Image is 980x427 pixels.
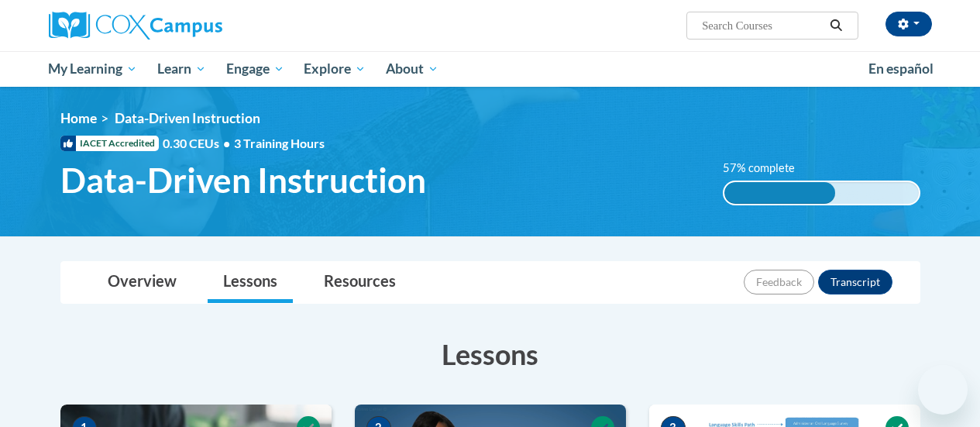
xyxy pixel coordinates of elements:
span: Data-Driven Instruction [60,160,426,201]
span: IACET Accredited [60,136,159,151]
label: 57% complete [723,160,812,177]
a: Lessons [208,262,293,303]
a: Cox Campus [49,12,328,40]
span: Data-Driven Instruction [115,110,260,126]
span: Explore [304,60,366,78]
span: 3 Training Hours [234,136,325,150]
a: En español [858,53,944,85]
div: 57% complete [724,182,835,204]
img: Cox Campus [49,12,222,40]
button: Account Settings [885,12,932,36]
a: Resources [308,262,411,303]
span: About [386,60,438,78]
button: Search [824,16,848,35]
span: 0.30 CEUs [163,135,234,152]
a: Overview [92,262,192,303]
button: Feedback [744,270,814,294]
a: Learn [147,51,216,87]
span: My Learning [48,60,137,78]
a: Engage [216,51,294,87]
iframe: Button to launch messaging window [918,365,968,415]
a: About [376,51,449,87]
input: Search Courses [700,16,824,35]
span: Learn [157,60,206,78]
a: Explore [294,51,376,87]
button: Transcript [818,270,892,294]
h3: Lessons [60,335,920,374]
a: My Learning [39,51,148,87]
span: En español [868,60,934,77]
div: Main menu [37,51,944,87]
span: Engage [226,60,284,78]
a: Home [60,110,97,126]
span: • [223,136,230,150]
